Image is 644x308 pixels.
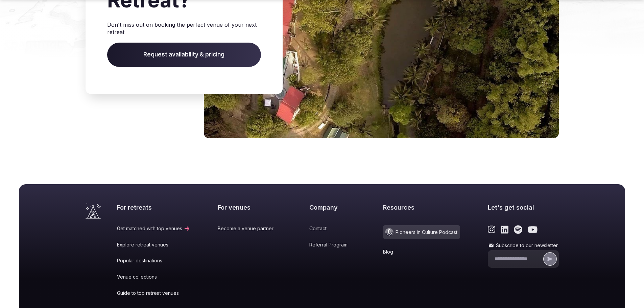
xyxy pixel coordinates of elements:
[107,43,261,67] span: Request availability & pricing
[488,242,559,249] label: Subscribe to our newsletter
[383,203,460,212] h2: Resources
[117,274,190,280] a: Venue collections
[309,241,356,248] a: Referral Program
[488,225,496,234] a: Link to the retreats and venues Instagram page
[107,21,261,36] p: Don't miss out on booking the perfect venue of your next retreat
[218,225,282,232] a: Become a venue partner
[383,225,460,239] a: Pioneers in Culture Podcast
[488,203,559,212] h2: Let's get social
[528,225,538,234] a: Link to the retreats and venues Youtube page
[86,203,101,219] a: Visit the homepage
[117,225,190,232] a: Get matched with top venues
[117,203,190,212] h2: For retreats
[309,203,356,212] h2: Company
[501,225,508,234] a: Link to the retreats and venues LinkedIn page
[383,248,460,255] a: Blog
[117,257,190,264] a: Popular destinations
[514,225,522,234] a: Link to the retreats and venues Spotify page
[117,241,190,248] a: Explore retreat venues
[218,203,282,212] h2: For venues
[309,225,356,232] a: Contact
[117,290,190,297] a: Guide to top retreat venues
